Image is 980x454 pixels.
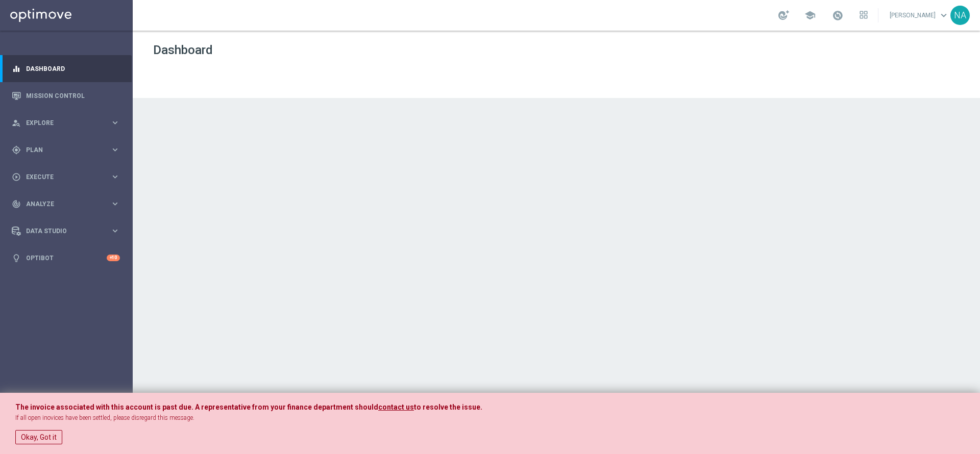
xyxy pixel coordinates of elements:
button: Mission Control [11,92,120,100]
button: equalizer Dashboard [11,65,120,73]
i: keyboard_arrow_right [110,172,120,182]
div: +10 [107,255,120,261]
button: lightbulb Optibot +10 [11,254,120,262]
i: track_changes [12,199,21,209]
div: Dashboard [12,55,120,82]
span: Plan [26,147,110,153]
div: Plan [12,145,110,155]
button: gps_fixed Plan keyboard_arrow_right [11,146,120,154]
span: Analyze [26,201,110,207]
i: keyboard_arrow_right [110,199,120,209]
div: Execute [12,172,110,182]
span: Explore [26,120,110,126]
i: keyboard_arrow_right [110,226,120,236]
button: person_search Explore keyboard_arrow_right [11,119,120,127]
div: Data Studio [12,226,110,236]
i: person_search [12,118,21,128]
i: equalizer [12,64,21,73]
button: track_changes Analyze keyboard_arrow_right [11,200,120,208]
a: Dashboard [26,55,120,82]
button: Okay, Got it [15,430,62,444]
a: [PERSON_NAME]keyboard_arrow_down [889,8,950,23]
i: lightbulb [12,254,21,263]
span: Execute [26,174,110,180]
button: play_circle_outline Execute keyboard_arrow_right [11,173,120,181]
span: school [804,10,816,21]
a: contact us [378,403,414,412]
span: to resolve the issue. [414,403,482,411]
div: NA [950,6,970,25]
i: play_circle_outline [12,172,21,182]
div: Mission Control [12,82,120,109]
a: Optibot [26,244,107,271]
span: Data Studio [26,228,110,234]
span: keyboard_arrow_down [938,10,949,21]
i: gps_fixed [12,145,21,155]
button: Data Studio keyboard_arrow_right [11,227,120,235]
div: Analyze [12,199,110,209]
i: keyboard_arrow_right [110,118,120,128]
div: Optibot [12,244,120,271]
a: Mission Control [26,82,120,109]
i: keyboard_arrow_right [110,145,120,155]
div: Explore [12,118,110,128]
span: The invoice associated with this account is past due. A representative from your finance departme... [15,403,378,411]
p: If all open inovices have been settled, please disregard this message. [15,414,965,422]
